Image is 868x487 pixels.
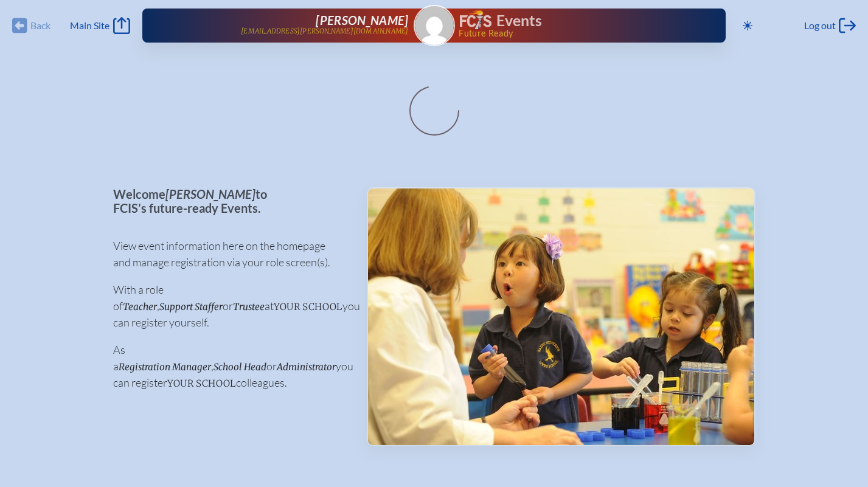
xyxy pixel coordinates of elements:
[113,187,347,215] p: Welcome to FCIS’s future-ready Events.
[181,13,409,38] a: [PERSON_NAME][EMAIL_ADDRESS][PERSON_NAME][DOMAIN_NAME]
[167,378,236,389] span: your school
[70,17,130,34] a: Main Site
[165,187,255,201] span: [PERSON_NAME]
[123,301,157,313] span: Teacher
[316,13,408,27] span: [PERSON_NAME]
[415,6,454,45] img: Gravatar
[804,19,836,32] span: Log out
[274,301,342,313] span: your school
[233,301,265,313] span: Trustee
[460,10,687,38] div: FCIS Events — Future ready
[241,27,408,35] p: [EMAIL_ADDRESS][PERSON_NAME][DOMAIN_NAME]
[70,19,109,32] span: Main Site
[119,361,211,373] span: Registration Manager
[113,238,347,271] p: View event information here on the homepage and manage registration via your role screen(s).
[277,361,336,373] span: Administrator
[214,361,266,373] span: School Head
[368,188,754,445] img: Events
[414,5,455,46] a: Gravatar
[113,281,347,331] p: With a role of , or at you can register yourself.
[459,29,687,38] span: Future Ready
[113,342,347,391] p: As a , or you can register colleagues.
[159,301,223,313] span: Support Staffer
